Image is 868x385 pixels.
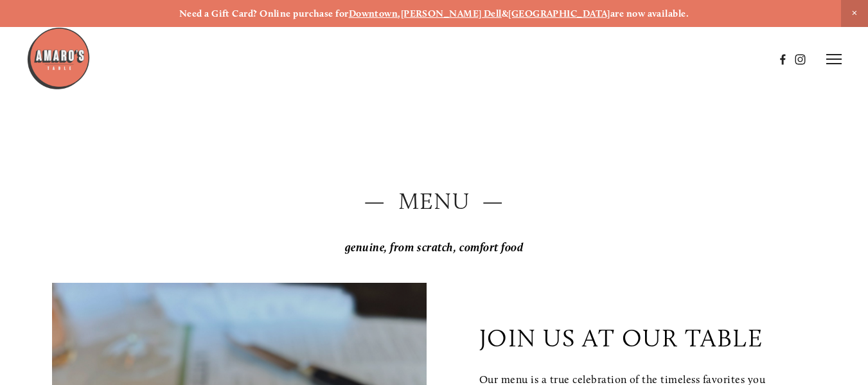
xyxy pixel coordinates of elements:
strong: , [398,8,400,19]
strong: are now available. [610,8,689,19]
a: Downtown [349,8,398,19]
a: [GEOGRAPHIC_DATA] [508,8,610,19]
a: [PERSON_NAME] Dell [401,8,502,19]
strong: & [502,8,508,19]
strong: Need a Gift Card? Online purchase for [179,8,349,19]
img: Amaro's Table [26,26,91,91]
h2: — Menu — [52,185,816,217]
p: join us at our table [479,323,763,353]
em: genuine, from scratch, comfort food [345,240,524,255]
